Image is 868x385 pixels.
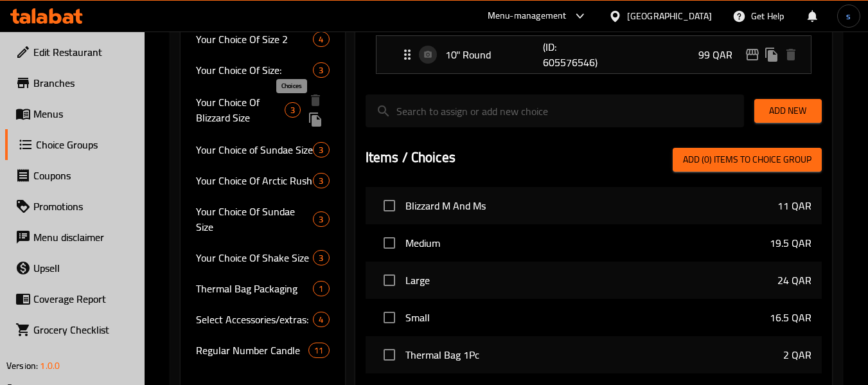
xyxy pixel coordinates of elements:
div: Choices [313,31,329,47]
span: 3 [314,144,328,156]
div: Your Choice Of Arctic Rush3 [181,165,344,196]
span: Version: [6,357,38,374]
h2: Items / Choices [366,148,456,167]
span: Menus [33,106,135,121]
span: Choice Groups [36,137,135,152]
span: Regular Number Candle [196,343,308,358]
span: Medium [405,235,770,251]
button: delete [306,91,325,110]
span: Select Accessories/extras: [196,312,313,327]
span: Thermal Bag Packaging [196,281,313,296]
a: Menu disclaimer [5,222,145,253]
li: Expand [366,30,822,79]
span: Add (0) items to choice group [683,152,811,168]
span: Select choice [376,341,403,368]
span: 11 [309,345,328,357]
p: (ID: 605576546) [543,39,608,70]
div: Choices [308,343,329,358]
span: 4 [314,314,328,326]
a: Choice Groups [5,129,145,160]
span: Grocery Checklist [33,322,135,337]
button: edit [743,45,762,64]
div: [GEOGRAPHIC_DATA] [627,9,712,23]
span: Promotions [33,199,135,214]
span: Large [405,273,777,288]
div: Regular Number Candle11 [181,335,344,366]
a: Coverage Report [5,283,145,314]
span: Edit Restaurant [33,44,135,60]
span: Your Choice of Sundae Size [196,142,313,157]
span: Your Choice Of Blizzard Size [196,94,285,125]
div: Thermal Bag Packaging1 [181,273,344,304]
p: 16.5 QAR [770,310,811,325]
a: Branches [5,67,145,98]
span: Add New [765,103,811,119]
span: 1.0.0 [40,357,60,374]
div: Your Choice Of Shake Size3 [181,242,344,273]
div: Your Choice Of Size 24 [181,24,344,55]
p: 99 QAR [698,47,743,62]
p: 19.5 QAR [770,235,811,251]
button: delete [781,45,801,64]
span: Select choice [376,304,403,331]
p: 24 QAR [777,273,811,288]
p: 11 QAR [777,198,811,213]
a: Upsell [5,253,145,283]
div: Menu-management [488,8,567,24]
span: 3 [314,213,328,226]
div: Choices [313,62,329,78]
span: 3 [314,175,328,187]
span: 4 [314,33,328,46]
a: Edit Restaurant [5,37,145,67]
span: 1 [314,283,328,295]
button: Add (0) items to choice group [673,148,822,172]
span: Your Choice Of Size: [196,62,313,78]
div: Your Choice of Sundae Size3 [181,134,344,165]
div: Your Choice Of Blizzard Size3deleteduplicate [181,85,344,134]
p: 2 QAR [783,347,811,363]
div: Choices [313,142,329,157]
div: Choices [313,281,329,296]
span: Select choice [376,267,403,294]
a: Menus [5,98,145,129]
div: Choices [313,211,329,227]
button: duplicate [762,45,781,64]
input: search [366,94,744,127]
span: Upsell [33,260,135,276]
span: Menu disclaimer [33,229,135,245]
span: Select choice [376,229,403,256]
button: Add New [754,99,822,123]
p: 10'' Round [445,47,544,62]
div: Your Choice Of Sundae Size3 [181,196,344,242]
span: 3 [285,104,300,116]
div: Choices [313,173,329,188]
div: Select Accessories/extras:4 [181,304,344,335]
div: Choices [313,250,329,265]
span: Your Choice Of Shake Size [196,250,313,265]
span: Select choice [376,192,403,219]
span: Branches [33,75,135,91]
span: 3 [314,64,328,76]
a: Promotions [5,191,145,222]
span: Coverage Report [33,291,135,307]
a: Grocery Checklist [5,314,145,345]
a: Coupons [5,160,145,191]
span: s [846,9,851,23]
span: Your Choice Of Arctic Rush [196,173,313,188]
span: Coupons [33,168,135,183]
span: Your Choice Of Size 2 [196,31,313,47]
span: 3 [314,252,328,264]
div: Your Choice Of Size:3 [181,55,344,85]
span: Thermal Bag 1Pc [405,347,783,363]
button: duplicate [306,110,325,129]
span: Your Choice Of Sundae Size [196,204,313,235]
div: Expand [376,36,811,73]
span: Small [405,310,770,325]
span: Blizzard M And Ms [405,198,777,213]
